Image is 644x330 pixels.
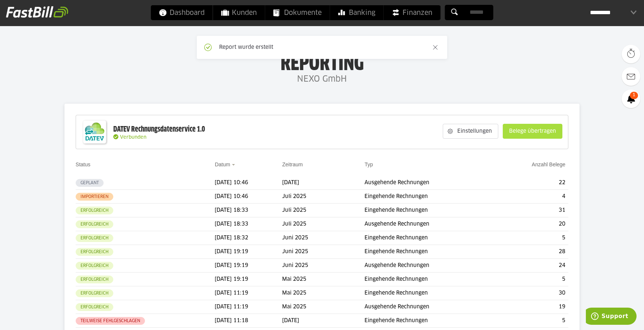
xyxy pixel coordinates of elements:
a: Anzahl Belege [532,161,565,167]
td: Eingehende Rechnungen [364,231,495,245]
sl-badge: Erfolgreich [76,303,113,311]
td: Ausgehende Rechnungen [364,217,495,231]
td: 5 [495,314,568,328]
td: 5 [495,231,568,245]
div: DATEV Rechnungsdatenservice 1.0 [113,125,205,134]
a: Datum [215,161,230,167]
img: DATEV-Datenservice Logo [80,117,110,147]
span: Dokumente [274,5,322,20]
td: [DATE] 19:19 [215,259,282,273]
a: Kunden [213,5,265,20]
td: Mai 2025 [282,273,364,286]
td: 22 [495,176,568,190]
td: 19 [495,300,568,314]
sl-badge: Erfolgreich [76,262,113,270]
td: Eingehende Rechnungen [364,204,495,217]
td: 30 [495,286,568,300]
sl-badge: Importieren [76,193,113,201]
td: Eingehende Rechnungen [364,286,495,300]
td: 28 [495,245,568,259]
a: Dokumente [265,5,330,20]
td: 20 [495,217,568,231]
sl-badge: Geplant [76,179,104,187]
img: sort_desc.gif [232,164,237,166]
td: [DATE] 18:33 [215,217,282,231]
td: Juli 2025 [282,204,364,217]
td: Eingehende Rechnungen [364,245,495,259]
span: Finanzen [392,5,432,20]
td: Ausgehende Rechnungen [364,176,495,190]
span: Kunden [221,5,257,20]
td: Mai 2025 [282,286,364,300]
sl-badge: Erfolgreich [76,220,113,228]
a: Banking [330,5,383,20]
span: Verbunden [120,135,146,140]
td: Ausgehende Rechnungen [364,300,495,314]
sl-badge: Teilweise fehlgeschlagen [76,317,145,325]
td: 5 [495,273,568,286]
sl-badge: Erfolgreich [76,207,113,214]
a: Status [76,161,91,167]
td: Juni 2025 [282,259,364,273]
sl-button: Belege übertragen [503,124,562,139]
td: Eingehende Rechnungen [364,314,495,328]
a: Zeitraum [282,161,303,167]
span: Dashboard [159,5,205,20]
sl-badge: Erfolgreich [76,276,113,283]
td: Mai 2025 [282,300,364,314]
td: [DATE] [282,176,364,190]
span: Banking [338,5,375,20]
td: [DATE] 11:19 [215,286,282,300]
td: Juli 2025 [282,217,364,231]
td: [DATE] 11:19 [215,300,282,314]
td: Juli 2025 [282,190,364,204]
span: 1 [630,92,638,99]
a: Finanzen [384,5,441,20]
a: Typ [364,161,373,167]
td: [DATE] 19:19 [215,245,282,259]
td: [DATE] 19:19 [215,273,282,286]
td: [DATE] 18:32 [215,231,282,245]
td: 24 [495,259,568,273]
td: Juni 2025 [282,231,364,245]
a: Dashboard [151,5,213,20]
iframe: Öffnet ein Widget, in dem Sie weitere Informationen finden [586,308,637,326]
td: Juni 2025 [282,245,364,259]
sl-button: Einstellungen [443,124,498,139]
td: Ausgehende Rechnungen [364,259,495,273]
td: 31 [495,204,568,217]
td: Eingehende Rechnungen [364,190,495,204]
sl-badge: Erfolgreich [76,248,113,256]
a: 1 [622,89,640,108]
td: [DATE] 10:46 [215,176,282,190]
sl-badge: Erfolgreich [76,234,113,242]
td: [DATE] 10:46 [215,190,282,204]
td: 4 [495,190,568,204]
sl-badge: Erfolgreich [76,289,113,297]
td: Eingehende Rechnungen [364,273,495,286]
img: fastbill_logo_white.png [6,6,68,18]
td: [DATE] 11:18 [215,314,282,328]
td: [DATE] [282,314,364,328]
td: [DATE] 18:33 [215,204,282,217]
